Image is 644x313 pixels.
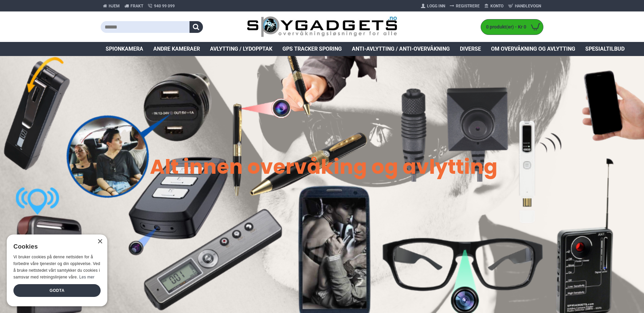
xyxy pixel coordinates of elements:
[427,3,445,9] span: Logg Inn
[506,1,543,11] a: Handlevogn
[282,45,342,53] span: GPS Tracker Sporing
[515,3,541,9] span: Handlevogn
[97,239,102,244] div: Close
[490,3,503,9] span: Konto
[13,284,101,297] div: Godta
[277,42,347,56] a: GPS Tracker Sporing
[460,45,481,53] span: Diverse
[205,42,277,56] a: Avlytting / Lydopptak
[482,1,506,11] a: Konto
[247,16,397,38] img: SpyGadgets.no
[109,3,120,9] span: Hjem
[13,240,96,254] div: Cookies
[130,3,143,9] span: Frakt
[481,23,528,31] span: 0 produkt(er) - Kr 0
[456,3,480,9] span: Registrere
[148,42,205,56] a: Andre kameraer
[419,1,447,11] a: Logg Inn
[352,45,450,53] span: Anti-avlytting / Anti-overvåkning
[585,45,625,53] span: Spesialtilbud
[447,1,482,11] a: Registrere
[154,3,175,9] span: 940 99 099
[486,42,580,56] a: Om overvåkning og avlytting
[210,45,272,53] span: Avlytting / Lydopptak
[79,275,94,279] a: Les mer, opens a new window
[455,42,486,56] a: Diverse
[153,45,200,53] span: Andre kameraer
[13,255,100,279] span: Vi bruker cookies på denne nettsiden for å forbedre våre tjenester og din opplevelse. Ved å bruke...
[491,45,575,53] span: Om overvåkning og avlytting
[481,19,543,35] a: 0 produkt(er) - Kr 0
[580,42,630,56] a: Spesialtilbud
[101,42,148,56] a: Spionkamera
[347,42,455,56] a: Anti-avlytting / Anti-overvåkning
[106,45,143,53] span: Spionkamera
